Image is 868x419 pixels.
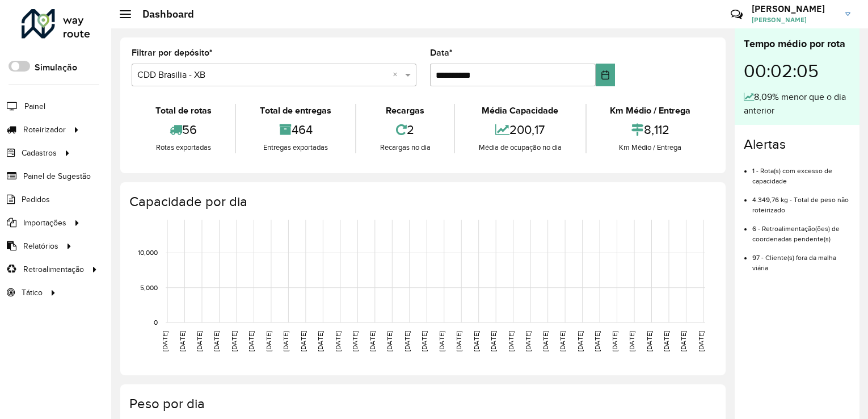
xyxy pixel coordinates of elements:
[430,46,453,60] label: Data
[196,331,203,351] text: [DATE]
[359,118,451,142] div: 2
[473,331,480,351] text: [DATE]
[680,331,687,351] text: [DATE]
[663,331,670,351] text: [DATE]
[213,331,220,351] text: [DATE]
[576,331,584,351] text: [DATE]
[589,118,711,142] div: 8,112
[542,331,549,351] text: [DATE]
[23,170,91,182] span: Painel de Sugestão
[23,240,58,252] span: Relatórios
[161,331,168,351] text: [DATE]
[138,249,158,257] text: 10,000
[179,331,186,351] text: [DATE]
[24,100,45,112] span: Painel
[351,331,359,351] text: [DATE]
[129,194,714,210] h4: Capacidade por dia
[265,331,272,351] text: [DATE]
[744,136,850,153] h4: Alertas
[359,142,451,153] div: Recargas no dia
[403,331,411,351] text: [DATE]
[524,331,532,351] text: [DATE]
[611,331,618,351] text: [DATE]
[593,331,601,351] text: [DATE]
[369,331,376,351] text: [DATE]
[23,124,66,136] span: Roteirizador
[559,331,566,351] text: [DATE]
[393,68,402,82] span: Clear all
[239,118,352,142] div: 464
[132,46,213,60] label: Filtrar por depósito
[129,396,714,412] h4: Peso por dia
[752,244,850,273] li: 97 - Cliente(s) fora da malha viária
[239,104,352,118] div: Total de entregas
[458,142,582,153] div: Média de ocupação no dia
[724,2,749,27] a: Contato Rápido
[596,64,615,86] button: Choose Date
[359,104,451,118] div: Recargas
[752,157,850,186] li: 1 - Rota(s) com excesso de capacidade
[420,331,428,351] text: [DATE]
[131,8,194,20] h2: Dashboard
[744,90,850,118] div: 8,09% menor que o dia anterior
[22,147,57,159] span: Cadastros
[300,331,307,351] text: [DATE]
[334,331,342,351] text: [DATE]
[507,331,515,351] text: [DATE]
[752,15,837,25] span: [PERSON_NAME]
[752,215,850,244] li: 6 - Retroalimentação(ões) de coordenadas pendente(s)
[458,118,582,142] div: 200,17
[317,331,324,351] text: [DATE]
[589,142,711,153] div: Km Médio / Entrega
[154,319,158,326] text: 0
[23,263,84,275] span: Retroalimentação
[589,104,711,118] div: Km Médio / Entrega
[752,186,850,215] li: 4.349,76 kg - Total de peso não roteirizado
[230,331,238,351] text: [DATE]
[23,217,66,229] span: Importações
[438,331,445,351] text: [DATE]
[646,331,653,351] text: [DATE]
[134,142,232,153] div: Rotas exportadas
[140,284,158,291] text: 5,000
[35,61,77,74] label: Simulação
[282,331,289,351] text: [DATE]
[455,331,462,351] text: [DATE]
[22,194,50,206] span: Pedidos
[247,331,255,351] text: [DATE]
[697,331,705,351] text: [DATE]
[134,104,232,118] div: Total de rotas
[628,331,635,351] text: [DATE]
[239,142,352,153] div: Entregas exportadas
[22,287,43,299] span: Tático
[752,3,837,14] h3: [PERSON_NAME]
[744,36,850,52] div: Tempo médio por rota
[134,118,232,142] div: 56
[744,52,850,90] div: 00:02:05
[386,331,393,351] text: [DATE]
[458,104,582,118] div: Média Capacidade
[490,331,497,351] text: [DATE]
